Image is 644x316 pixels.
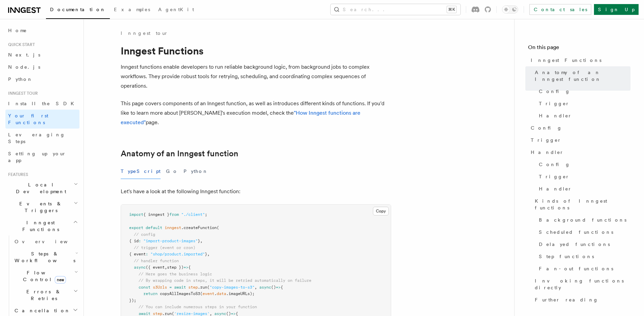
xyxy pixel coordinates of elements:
span: "shop/product.imported" [150,252,205,256]
a: Documentation [46,2,110,19]
a: Inngest tour [121,30,168,37]
span: .imageURLs); [226,291,255,296]
span: await [139,311,150,316]
span: Config [531,125,562,131]
span: // Here goes the business logic [139,272,212,276]
span: Quick start [5,42,35,47]
span: Fan-out functions [539,265,613,272]
a: Install the SDK [5,97,79,110]
span: Kinds of Inngest functions [535,198,630,211]
span: { id [129,239,139,243]
span: Trigger [531,137,562,143]
a: Config [536,158,630,171]
kbd: ⌘K [447,6,456,13]
button: Errors & Retries [12,286,79,304]
span: copyAllImagesToS3 [160,291,200,296]
a: Further reading [532,294,630,306]
span: Inngest tour [5,91,38,96]
span: => [231,311,236,316]
span: Examples [114,7,150,12]
span: Node.js [8,64,40,70]
a: AgentKit [154,2,198,18]
span: Flow Control [12,269,74,283]
a: Anatomy of an Inngest function [121,149,238,158]
a: Config [528,122,630,134]
a: Python [5,73,79,85]
button: Steps & Workflows [12,248,79,267]
span: Overview [15,239,84,244]
span: async [214,311,226,316]
span: { event [129,252,146,256]
h1: Inngest Functions [121,45,391,57]
span: Errors & Retries [12,288,73,302]
span: { [281,285,283,290]
a: Trigger [536,97,630,110]
span: Inngest Functions [531,57,601,64]
a: Setting up your app [5,148,79,166]
a: Inngest Functions [528,54,630,66]
span: Events & Triggers [5,200,74,214]
span: step [153,311,162,316]
a: Leveraging Steps [5,129,79,148]
span: Trigger [539,173,570,180]
span: 'resize-images' [174,311,210,316]
span: Scheduled functions [539,229,613,235]
span: async [134,265,146,270]
span: Trigger [539,100,570,107]
span: "./client" [181,212,205,217]
span: Background functions [539,217,626,223]
span: }); [129,298,136,303]
span: from [169,212,179,217]
span: step [188,285,198,290]
span: { inngest } [143,212,169,217]
a: Trigger [536,171,630,183]
span: inngest [165,225,181,230]
span: Anatomy of an Inngest function [535,69,630,83]
a: Next.js [5,49,79,61]
button: Python [184,164,208,179]
span: const [139,285,150,290]
span: Invoking functions directly [535,277,630,291]
span: // handler function [134,258,179,263]
span: ( [217,225,219,230]
span: ( [172,311,174,316]
h4: On this page [528,43,630,54]
span: // By wrapping code in steps, it will be retried automatically on failure [139,278,311,283]
span: ( [207,285,210,290]
p: This page covers components of an Inngest function, as well as introduces different kinds of func... [121,99,391,127]
a: Handler [536,183,630,195]
a: Background functions [536,214,630,226]
span: => [184,265,188,270]
button: Go [166,164,178,179]
a: Delayed functions [536,238,630,250]
a: Trigger [528,134,630,146]
span: Handler [539,112,572,119]
a: Fan-out functions [536,263,630,275]
span: Steps & Workflows [12,250,75,264]
button: Events & Triggers [5,198,79,217]
button: Local Development [5,179,79,198]
span: () [226,311,231,316]
span: Install the SDK [8,101,78,106]
span: Config [539,161,570,168]
span: , [165,265,167,270]
span: Python [8,76,33,82]
span: = [169,285,172,290]
span: { [188,265,191,270]
a: Config [536,85,630,97]
span: s3Urls [153,285,167,290]
a: Handler [536,110,630,122]
span: ; [205,212,207,217]
span: Documentation [50,7,106,12]
span: // trigger (event or cron) [134,245,195,250]
a: Home [5,24,79,37]
button: Flow Controlnew [12,267,79,286]
span: Cancellation [12,307,70,314]
span: Leveraging Steps [8,132,65,144]
span: Local Development [5,181,74,195]
span: ({ event [146,265,165,270]
span: Config [539,88,570,95]
span: Further reading [535,296,598,303]
span: , [210,311,212,316]
a: Anatomy of an Inngest function [532,66,630,85]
